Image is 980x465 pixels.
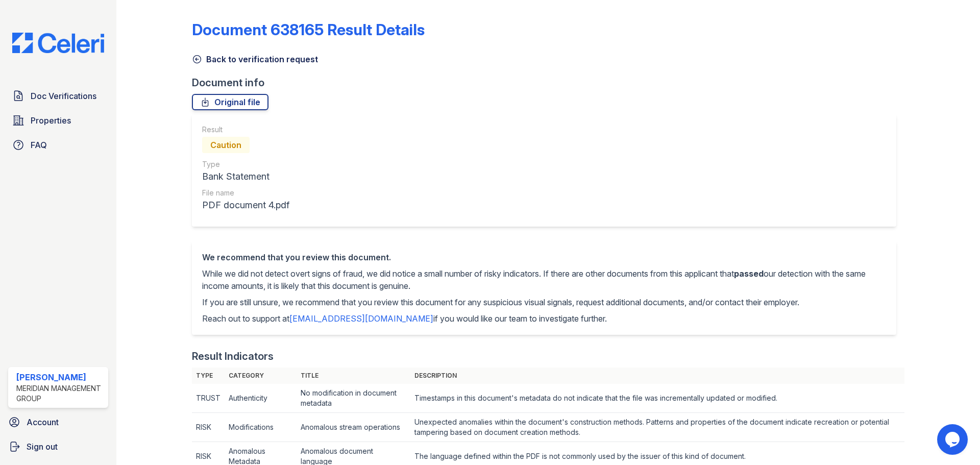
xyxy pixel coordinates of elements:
[202,159,289,169] div: Type
[8,135,108,155] a: FAQ
[192,76,904,90] div: Document info
[4,412,112,432] a: Account
[202,267,886,292] p: While we did not detect overt signs of fraud, we did notice a small number of risky indicators. I...
[202,198,289,212] div: PDF document 4.pdf
[297,413,411,442] td: Anomalous stream operations
[202,169,289,184] div: Bank Statement
[297,368,411,384] th: Title
[410,368,904,384] th: Description
[192,368,225,384] th: Type
[16,371,104,383] div: [PERSON_NAME]
[410,384,904,413] td: Timestamps in this document's metadata do not indicate that the file was incrementally updated or...
[225,413,297,442] td: Modifications
[192,53,318,65] a: Back to verification request
[202,125,289,135] div: Result
[192,349,274,363] div: Result Indicators
[8,110,108,131] a: Properties
[27,416,59,428] span: Account
[192,20,425,39] a: Document 638165 Result Details
[31,114,71,127] span: Properties
[202,251,886,263] div: We recommend that you review this document.
[31,139,47,151] span: FAQ
[297,384,411,413] td: No modification in document metadata
[202,137,250,153] div: Caution
[192,413,225,442] td: RISK
[734,268,764,279] span: passed
[202,312,886,325] p: Reach out to support at if you would like our team to investigate further.
[192,94,268,110] a: Original file
[289,313,433,324] a: [EMAIL_ADDRESS][DOMAIN_NAME]
[410,413,904,442] td: Unexpected anomalies within the document's construction methods. Patterns and properties of the d...
[4,33,112,53] img: CE_Logo_Blue-a8612792a0a2168367f1c8372b55b34899dd931a85d93a1a3d3e32e68fde9ad4.png
[4,436,112,457] a: Sign out
[937,424,970,455] iframe: chat widget
[192,384,225,413] td: TRUST
[27,440,58,453] span: Sign out
[31,90,96,102] span: Doc Verifications
[202,188,289,198] div: File name
[16,383,104,404] div: Meridian Management Group
[202,296,886,308] p: If you are still unsure, we recommend that you review this document for any suspicious visual sig...
[225,384,297,413] td: Authenticity
[8,86,108,106] a: Doc Verifications
[225,368,297,384] th: Category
